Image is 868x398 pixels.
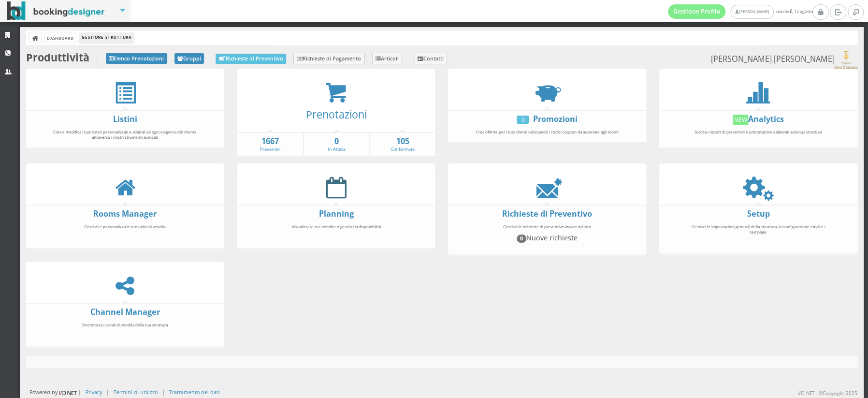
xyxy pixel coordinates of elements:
[533,114,578,124] a: Promozioni
[730,5,773,19] a: [PERSON_NAME]
[44,32,76,43] a: Dashboard
[747,208,769,219] a: Setup
[469,125,625,139] div: Crea offerte per i tuoi clienti utilizzando i codici coupon da associare agli sconti
[473,234,621,242] h4: Nuove richieste
[47,125,203,145] div: Crea e modifica i tuoi listini personalizzati e adattali ad ogni esigenza del cliente attraverso ...
[680,125,837,145] div: Scarica i report di preventivi e prenotazioni elaborati sulla tua struttura
[47,318,203,343] div: Sincronizza i canali di vendita della tua struttura
[106,388,109,396] div: |
[237,136,304,147] strong: 1667
[304,136,369,153] a: 0In Attesa
[517,235,526,242] span: 0
[668,4,726,19] a: Gestione Profilo
[305,107,366,121] a: Prenotazioni
[502,208,592,219] a: Richieste di Preventivo
[733,114,784,124] a: NewAnalytics
[668,4,812,19] span: martedì, 12 agosto
[469,220,625,251] div: Gestisci le richieste di preventivo inviate dal sito
[370,136,435,147] strong: 105
[29,388,81,397] div: Powered by |
[169,388,220,396] a: Trattamento dei dati
[710,51,857,69] small: [PERSON_NAME] [PERSON_NAME]
[7,1,105,20] img: BookingDesigner.com
[79,32,133,43] li: Gestione Struttura
[304,136,369,147] strong: 0
[106,53,167,64] a: Elenco Prenotazioni
[26,50,89,64] b: Produttività
[293,53,365,64] a: Richieste di Pagamento
[733,115,748,125] div: New
[174,53,204,64] a: Gruppi
[216,54,286,64] a: Richieste di Preventivo
[93,208,157,219] a: Rooms Manager
[372,53,403,64] a: Articoli
[258,220,414,245] div: Visualizza le tue vendite e gestisci la disponibilità
[834,51,857,69] img: c17ce5f8a98d11e9805da647fc135771.png
[237,136,304,153] a: 1667Preventivi
[114,388,158,396] a: Termini di utilizzo
[90,307,160,317] a: Channel Manager
[517,116,529,124] div: 0
[86,388,102,396] a: Privacy
[318,208,353,219] a: Planning
[370,136,435,153] a: 105Confermate
[162,388,165,396] div: |
[58,389,78,397] img: ionet_small_logo.png
[680,220,837,251] div: Gestisci le impostazioni generali della struttura, la configurazione email e i template
[414,53,447,64] a: Contatti
[47,220,203,245] div: Gestisci e personalizza le tue unità di vendita
[113,114,137,124] a: Listini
